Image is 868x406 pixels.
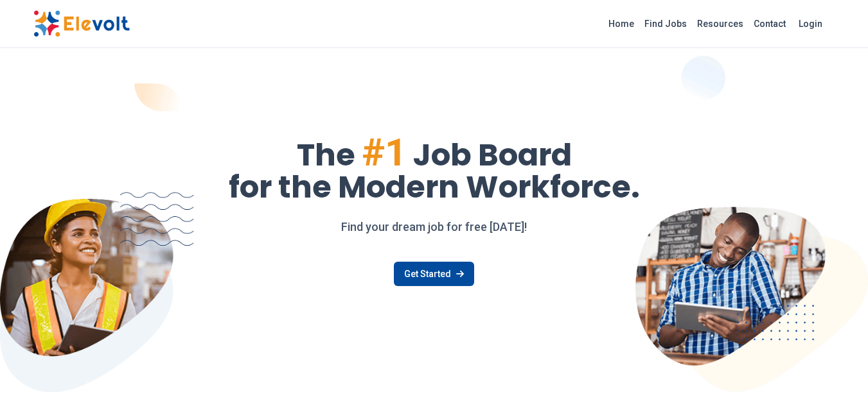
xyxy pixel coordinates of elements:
[362,130,407,175] span: #1
[639,13,692,34] a: Find Jobs
[33,133,835,203] h1: The Job Board for the Modern Workforce.
[603,13,639,34] a: Home
[394,262,474,286] a: Get Started
[692,13,748,34] a: Resources
[791,11,830,37] a: Login
[33,10,130,37] img: Elevolt
[748,13,791,34] a: Contact
[33,218,835,236] p: Find your dream job for free [DATE]!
